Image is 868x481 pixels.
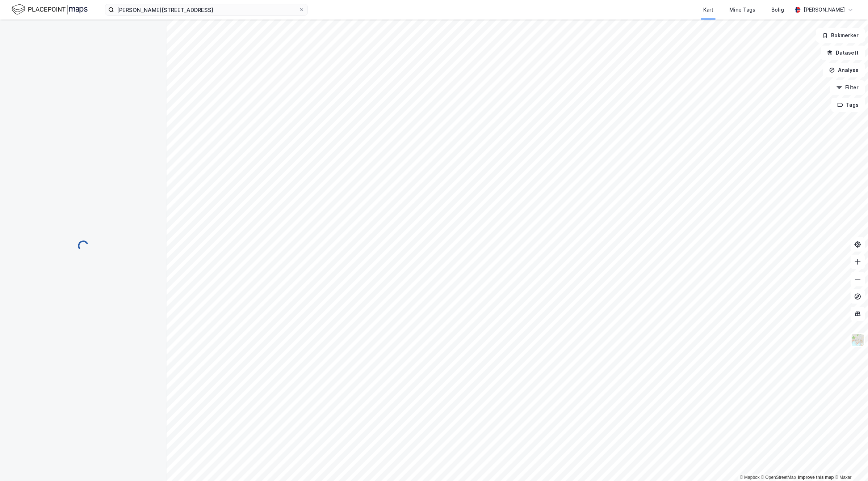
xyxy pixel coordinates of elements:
button: Filter [830,80,865,95]
a: Mapbox [740,475,760,480]
a: Improve this map [798,475,834,480]
iframe: Chat Widget [832,446,868,481]
div: [PERSON_NAME] [804,5,845,14]
button: Analyse [823,63,865,77]
img: logo.f888ab2527a4732fd821a326f86c7f29.svg [12,3,88,16]
button: Tags [831,98,865,112]
button: Bokmerker [816,28,865,43]
button: Datasett [821,46,865,60]
div: Bolig [771,5,784,14]
input: Søk på adresse, matrikkel, gårdeiere, leietakere eller personer [114,4,299,15]
div: Mine Tags [729,5,755,14]
a: OpenStreetMap [761,475,796,480]
img: Z [851,333,865,347]
img: spinner.a6d8c91a73a9ac5275cf975e30b51cfb.svg [77,240,89,252]
div: Kart [703,5,713,14]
